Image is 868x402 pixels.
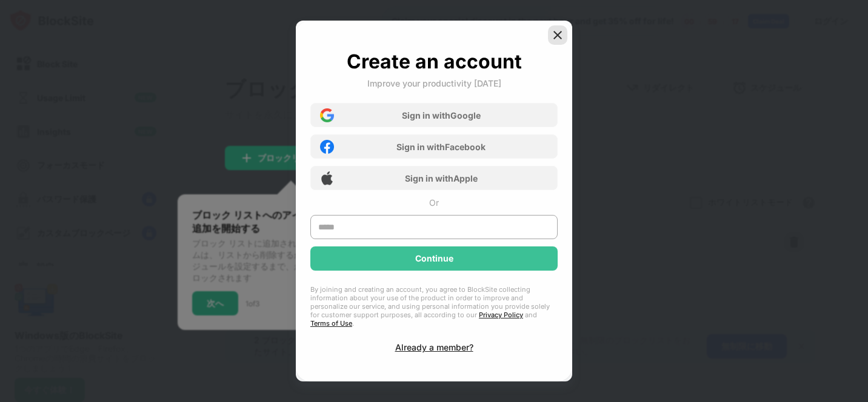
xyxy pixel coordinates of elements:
[479,311,523,319] a: Privacy Policy
[310,319,352,328] a: Terms of Use
[429,197,439,208] div: Or
[320,140,334,154] img: facebook-icon.png
[396,142,486,152] div: Sign in with Facebook
[402,110,481,120] div: Sign in with Google
[405,173,478,183] div: Sign in with Apple
[310,285,558,328] div: By joining and creating an account, you agree to BlockSite collecting information about your use ...
[320,108,334,122] img: google-icon.png
[415,254,453,263] div: Continue
[367,78,501,88] div: Improve your productivity [DATE]
[395,342,473,352] div: Already a member?
[320,171,334,185] img: apple-icon.png
[347,50,522,73] div: Create an account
